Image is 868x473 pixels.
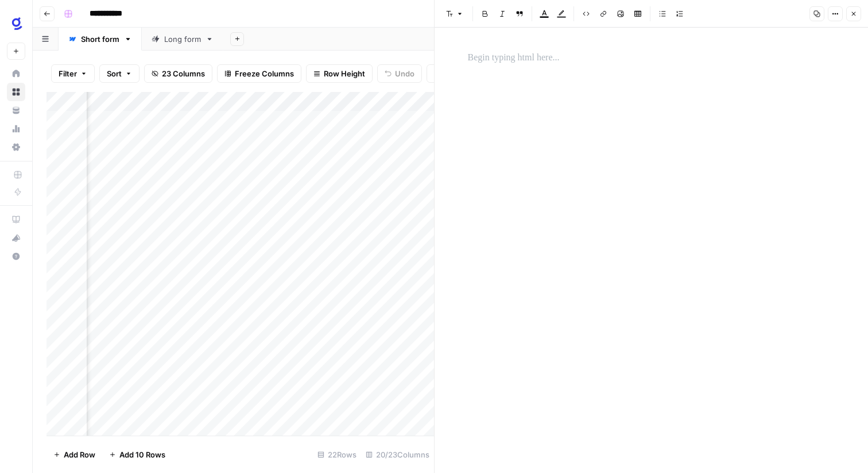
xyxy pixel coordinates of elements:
[144,64,212,83] button: 23 Columns
[51,64,95,83] button: Filter
[7,120,25,138] a: Usage
[64,449,95,460] span: Add Row
[99,64,139,83] button: Sort
[313,445,361,464] div: 22 Rows
[7,9,25,38] button: Workspace: Glean SEO Ops
[7,210,25,229] a: AirOps Academy
[235,68,294,79] span: Freeze Columns
[7,101,25,120] a: Your Data
[306,64,373,83] button: Row Height
[217,64,301,83] button: Freeze Columns
[7,229,25,247] div: What's new?
[7,13,28,34] img: Glean SEO Ops Logo
[59,28,142,51] a: Short form
[395,68,414,79] span: Undo
[377,64,422,83] button: Undo
[107,68,122,79] span: Sort
[7,247,25,266] button: Help + Support
[81,33,119,45] div: Short form
[361,445,434,464] div: 20/23 Columns
[46,445,102,464] button: Add Row
[7,64,25,83] a: Home
[119,449,165,460] span: Add 10 Rows
[7,138,25,156] a: Settings
[102,445,172,464] button: Add 10 Rows
[324,68,365,79] span: Row Height
[7,83,25,101] a: Browse
[164,33,201,45] div: Long form
[7,229,25,247] button: What's new?
[162,68,205,79] span: 23 Columns
[59,68,77,79] span: Filter
[142,28,223,51] a: Long form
